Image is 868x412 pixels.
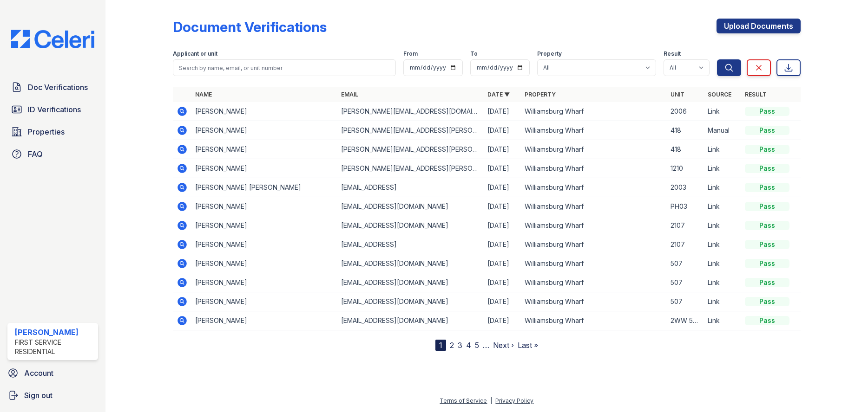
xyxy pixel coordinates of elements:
[667,159,704,178] td: 1210
[704,254,741,273] td: Link
[337,197,484,216] td: [EMAIL_ADDRESS][DOMAIN_NAME]
[704,216,741,235] td: Link
[745,145,789,154] div: Pass
[483,340,489,351] span: …
[745,164,789,173] div: Pass
[521,254,667,273] td: Williamsburg Wharf
[717,19,801,33] a: Upload Documents
[337,311,484,330] td: [EMAIL_ADDRESS][DOMAIN_NAME]
[403,50,418,58] label: From
[337,273,484,292] td: [EMAIL_ADDRESS][DOMAIN_NAME]
[341,91,358,98] a: Email
[745,316,789,325] div: Pass
[191,254,338,273] td: [PERSON_NAME]
[466,341,471,350] a: 4
[704,273,741,292] td: Link
[28,104,81,115] span: ID Verifications
[521,197,667,216] td: Williamsburg Wharf
[7,78,98,97] a: Doc Verifications
[521,102,667,121] td: Williamsburg Wharf
[484,235,521,254] td: [DATE]
[525,91,556,98] a: Property
[521,178,667,197] td: Williamsburg Wharf
[191,178,338,197] td: [PERSON_NAME] [PERSON_NAME]
[667,235,704,254] td: 2107
[191,311,338,330] td: [PERSON_NAME]
[495,397,533,404] a: Privacy Policy
[484,273,521,292] td: [DATE]
[191,235,338,254] td: [PERSON_NAME]
[521,292,667,311] td: Williamsburg Wharf
[173,19,327,35] div: Document Verifications
[458,341,462,350] a: 3
[28,82,88,93] span: Doc Verifications
[484,140,521,159] td: [DATE]
[667,197,704,216] td: PH03
[191,121,338,140] td: [PERSON_NAME]
[745,259,789,268] div: Pass
[440,397,487,404] a: Terms of Service
[521,216,667,235] td: Williamsburg Wharf
[521,159,667,178] td: Williamsburg Wharf
[664,50,681,58] label: Result
[484,121,521,140] td: [DATE]
[173,50,217,58] label: Applicant or unit
[195,91,212,98] a: Name
[450,341,454,350] a: 2
[475,341,479,350] a: 5
[484,311,521,330] td: [DATE]
[704,140,741,159] td: Link
[24,367,53,379] span: Account
[493,341,514,350] a: Next ›
[484,159,521,178] td: [DATE]
[667,292,704,311] td: 507
[337,121,484,140] td: [PERSON_NAME][EMAIL_ADDRESS][PERSON_NAME][DOMAIN_NAME]
[745,126,789,135] div: Pass
[667,178,704,197] td: 2003
[191,216,338,235] td: [PERSON_NAME]
[15,327,94,338] div: [PERSON_NAME]
[745,202,789,211] div: Pass
[484,102,521,121] td: [DATE]
[484,178,521,197] td: [DATE]
[191,159,338,178] td: [PERSON_NAME]
[4,386,102,405] button: Sign out
[704,197,741,216] td: Link
[484,292,521,311] td: [DATE]
[337,254,484,273] td: [EMAIL_ADDRESS][DOMAIN_NAME]
[745,240,789,249] div: Pass
[191,273,338,292] td: [PERSON_NAME]
[337,140,484,159] td: [PERSON_NAME][EMAIL_ADDRESS][PERSON_NAME][DOMAIN_NAME]
[521,140,667,159] td: Williamsburg Wharf
[337,159,484,178] td: [PERSON_NAME][EMAIL_ADDRESS][PERSON_NAME][DOMAIN_NAME]
[191,140,338,159] td: [PERSON_NAME]
[667,273,704,292] td: 507
[745,107,789,116] div: Pass
[521,311,667,330] td: Williamsburg Wharf
[191,292,338,311] td: [PERSON_NAME]
[4,364,102,382] a: Account
[708,91,731,98] a: Source
[521,121,667,140] td: Williamsburg Wharf
[745,91,767,98] a: Result
[704,121,741,140] td: Manual
[704,235,741,254] td: Link
[745,297,789,306] div: Pass
[487,91,510,98] a: Date ▼
[173,59,396,76] input: Search by name, email, or unit number
[7,145,98,163] a: FAQ
[745,183,789,192] div: Pass
[484,216,521,235] td: [DATE]
[667,254,704,273] td: 507
[518,341,538,350] a: Last »
[667,102,704,121] td: 2006
[7,122,98,141] a: Properties
[521,235,667,254] td: Williamsburg Wharf
[537,50,562,58] label: Property
[484,254,521,273] td: [DATE]
[337,292,484,311] td: [EMAIL_ADDRESS][DOMAIN_NAME]
[7,100,98,119] a: ID Verifications
[337,235,484,254] td: [EMAIL_ADDRESS]
[337,178,484,197] td: [EMAIL_ADDRESS]
[704,178,741,197] td: Link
